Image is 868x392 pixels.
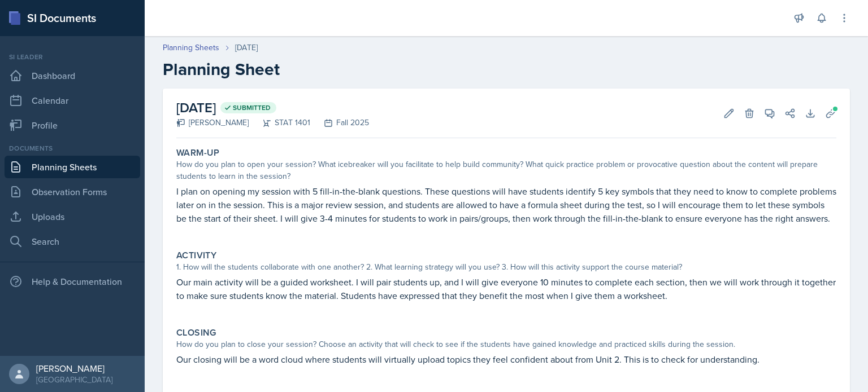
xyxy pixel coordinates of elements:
a: Planning Sheets [5,156,140,178]
label: Warm-Up [176,147,220,158]
div: [GEOGRAPHIC_DATA] [36,374,112,385]
div: How do you plan to close your session? Choose an activity that will check to see if the students ... [176,338,836,350]
div: Si leader [5,52,140,62]
div: Fall 2025 [310,117,369,129]
div: How do you plan to open your session? What icebreaker will you facilitate to help build community... [176,158,836,182]
p: Our closing will be a word cloud where students will virtually upload topics they feel confident ... [176,353,836,366]
div: [DATE] [235,42,258,54]
div: [PERSON_NAME] [176,117,249,129]
div: 1. How will the students collaborate with one another? 2. What learning strategy will you use? 3.... [176,261,836,273]
p: Our main activity will be a guided worksheet. I will pair students up, and I will give everyone 1... [176,275,836,302]
div: [PERSON_NAME] [36,363,112,374]
div: STAT 1401 [249,117,310,129]
label: Closing [176,327,216,338]
h2: Planning Sheet [163,59,850,80]
h2: [DATE] [176,98,369,118]
a: Profile [5,114,140,136]
a: Observation Forms [5,180,140,203]
a: Calendar [5,89,140,112]
a: Uploads [5,205,140,228]
label: Activity [176,250,216,261]
a: Search [5,230,140,253]
a: Planning Sheets [163,42,219,54]
div: Documents [5,143,140,153]
a: Dashboard [5,64,140,87]
p: I plan on opening my session with 5 fill-in-the-blank questions. These questions will have studen... [176,184,836,225]
span: Submitted [233,103,271,112]
div: Help & Documentation [5,270,140,293]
